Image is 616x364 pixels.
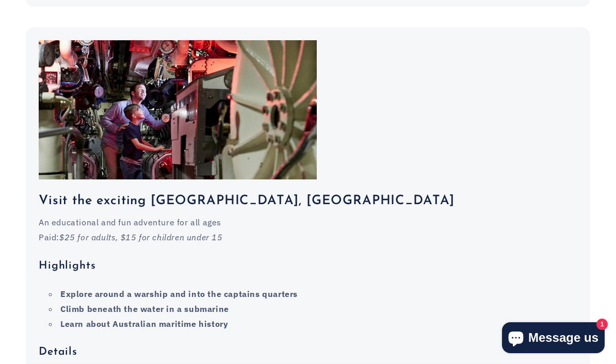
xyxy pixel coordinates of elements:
[60,304,229,314] strong: Climb beneath the water in a submarine
[60,319,228,329] strong: Learn about Australian maritime history
[39,259,577,273] h4: Highlights
[39,192,577,210] h3: Visit the exciting [GEOGRAPHIC_DATA], [GEOGRAPHIC_DATA]
[39,345,577,359] h4: Details
[499,322,608,356] inbox-online-store-chat: Shopify online store chat
[39,230,577,245] p: Paid:
[59,232,223,242] em: $25 for adults, $15 for children under 15
[39,215,577,230] p: An educational and fun adventure for all ages
[60,289,298,299] strong: Explore around a warship and into the captains quarters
